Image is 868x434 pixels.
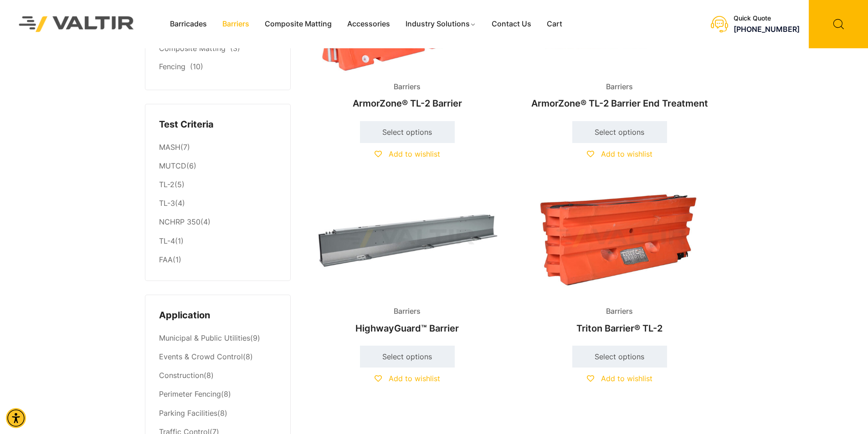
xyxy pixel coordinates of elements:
[159,348,277,367] li: (8)
[159,44,226,53] a: Composite Matting
[375,149,440,158] a: Add to wishlist
[339,17,398,31] a: Accessories
[521,93,718,113] h2: ArmorZone® TL-2 Barrier End Treatment
[734,15,800,22] div: Quick Quote
[587,374,652,383] a: Add to wishlist
[159,217,200,226] a: NCHRP 350
[257,17,339,31] a: Composite Matting
[159,232,277,250] li: (1)
[360,121,455,143] a: Select options for “ArmorZone® TL-2 Barrier”
[521,179,718,338] a: BarriersTriton Barrier® TL-2
[159,176,277,194] li: (5)
[230,44,240,53] span: (3)
[521,318,718,338] h2: Triton Barrier® TL-2
[601,374,652,383] span: Add to wishlist
[159,329,277,348] li: (9)
[375,374,440,383] a: Add to wishlist
[309,179,506,297] img: Barriers
[309,179,506,338] a: BarriersHighwayGuard™ Barrier
[159,138,277,157] li: (7)
[587,149,652,158] a: Add to wishlist
[159,371,204,380] a: Construction
[360,346,455,368] a: Select options for “HighwayGuard™ Barrier”
[159,143,180,152] a: MASH
[159,385,277,404] li: (8)
[159,367,277,385] li: (8)
[159,250,277,267] li: (1)
[387,80,427,94] span: Barriers
[521,179,718,297] img: Barriers
[599,80,640,94] span: Barriers
[7,4,146,44] img: Valtir Rentals
[601,149,652,158] span: Add to wishlist
[159,118,277,132] h4: Test Criteria
[387,305,427,318] span: Barriers
[159,157,277,176] li: (6)
[159,389,221,398] a: Perimeter Fencing
[159,236,175,245] a: TL-4
[159,199,175,208] a: TL-3
[572,121,667,143] a: Select options for “ArmorZone® TL-2 Barrier End Treatment”
[159,333,250,342] a: Municipal & Public Utilities
[159,255,173,264] a: FAA
[309,93,506,113] h2: ArmorZone® TL-2 Barrier
[159,309,277,322] h4: Application
[6,408,26,428] div: Accessibility Menu
[734,25,800,34] a: call (888) 496-3625
[572,346,667,368] a: Select options for “Triton Barrier® TL-2”
[215,17,257,31] a: Barriers
[484,17,539,31] a: Contact Us
[309,318,506,338] h2: HighwayGuard™ Barrier
[389,374,440,383] span: Add to wishlist
[599,305,640,318] span: Barriers
[162,17,215,31] a: Barricades
[159,352,243,361] a: Events & Crowd Control
[159,180,175,189] a: TL-2
[159,213,277,232] li: (4)
[190,62,203,71] span: (10)
[159,161,186,170] a: MUTCD
[398,17,484,31] a: Industry Solutions
[159,404,277,423] li: (8)
[159,62,185,71] a: Fencing
[539,17,570,31] a: Cart
[159,194,277,213] li: (4)
[159,408,217,418] a: Parking Facilities
[389,149,440,158] span: Add to wishlist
